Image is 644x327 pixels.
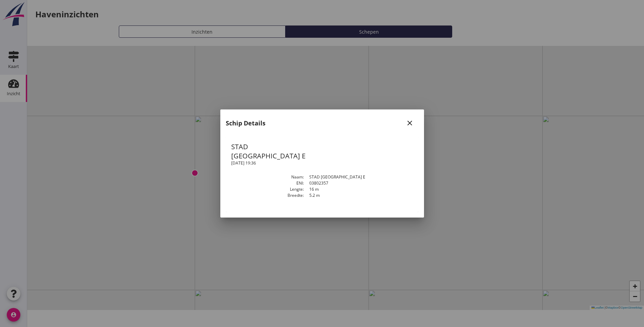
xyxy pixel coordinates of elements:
i: close [406,119,414,127]
h1: STAD [GEOGRAPHIC_DATA] E [231,142,322,160]
dt: Breedte [231,192,304,199]
h2: Schip Details [226,119,265,128]
dd: 03802357 [304,180,413,186]
h2: [DATE] 19:36 [231,160,322,166]
dd: 5.2 m [304,192,413,199]
dt: Lengte [231,186,304,192]
dd: STAD [GEOGRAPHIC_DATA] E [304,174,413,180]
dd: 16 m [304,186,413,192]
dt: ENI [231,180,304,186]
dt: Naam [231,174,304,180]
